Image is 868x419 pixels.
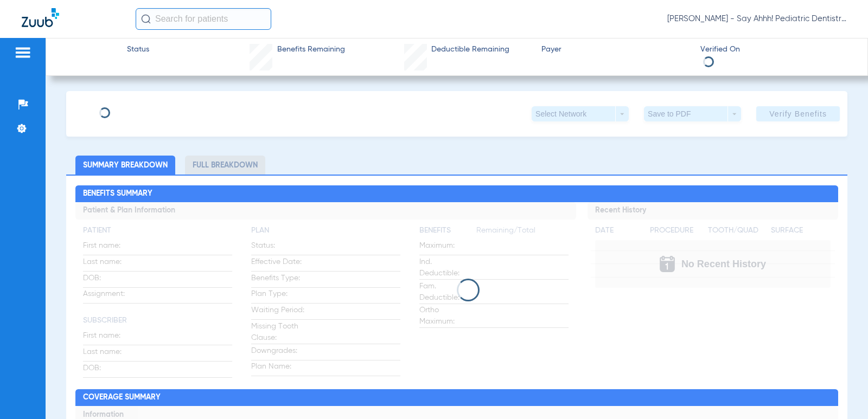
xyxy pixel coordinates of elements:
input: Search for patients [136,8,271,30]
img: hamburger-icon [14,46,31,59]
li: Full Breakdown [185,156,265,175]
h2: Benefits Summary [75,185,838,203]
span: Verified On [700,44,850,55]
span: Status [127,44,149,55]
span: Deductible Remaining [431,44,509,55]
li: Summary Breakdown [75,156,175,175]
img: Zuub Logo [22,8,59,27]
img: Search Icon [141,14,151,24]
span: Benefits Remaining [277,44,345,55]
span: Payer [541,44,691,55]
h2: Coverage Summary [75,389,838,407]
span: [PERSON_NAME] - Say Ahhh! Pediatric Dentistry [667,14,846,24]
